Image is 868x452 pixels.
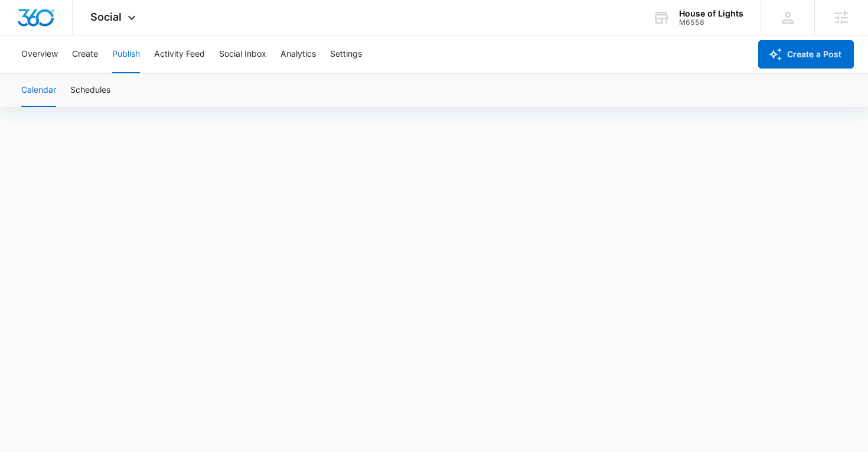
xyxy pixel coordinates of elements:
[21,74,56,107] button: Calendar
[219,35,266,73] button: Social Inbox
[330,35,362,73] button: Settings
[70,74,110,107] button: Schedules
[21,35,58,73] button: Overview
[679,18,743,27] div: account id
[90,11,122,23] span: Social
[280,35,316,73] button: Analytics
[154,35,205,73] button: Activity Feed
[758,40,854,69] button: Create a Post
[679,9,743,18] div: account name
[112,35,140,73] button: Publish
[72,35,98,73] button: Create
